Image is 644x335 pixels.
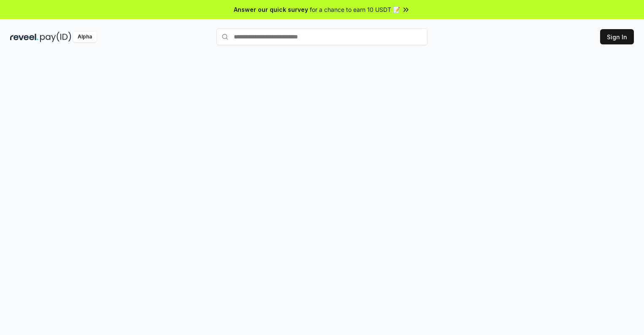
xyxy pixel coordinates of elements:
[73,32,97,42] div: Alpha
[10,32,38,42] img: reveel_dark
[40,32,71,42] img: pay_id
[600,29,634,44] button: Sign In
[234,5,308,14] span: Answer our quick survey
[310,5,400,14] span: for a chance to earn 10 USDT 📝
